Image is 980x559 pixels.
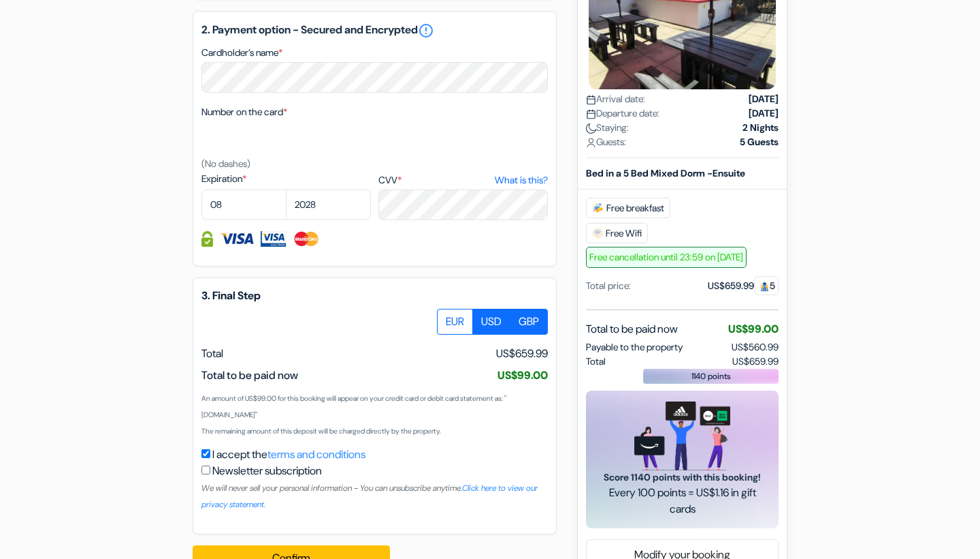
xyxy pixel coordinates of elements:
[586,135,626,149] span: Guests:
[634,402,730,470] img: gift_card_hero_new.png
[201,427,441,436] small: The remaining amount of this deposit will be charged directly by the property.
[759,282,770,292] img: guest.svg
[378,173,548,187] label: CVV
[754,276,779,295] span: 5
[212,447,365,463] label: I accept the
[201,231,213,247] img: Credit card information fully secured and encrypted
[437,309,473,335] label: EUR
[586,279,631,293] div: Total price:
[261,231,285,247] img: Visa Electron
[592,202,604,213] img: free_breakfast.svg
[586,223,648,243] span: Free Wifi
[691,370,731,382] span: 1140 points
[267,447,365,462] a: terms and conditions
[201,483,538,510] small: We will never sell your personal information - You can unsubscribe anytime.
[497,368,548,382] span: US$99.00
[728,322,779,336] span: US$99.00
[201,368,298,382] span: Total to be paid now
[201,22,548,39] h5: 2. Payment option - Secured and Encrypted
[586,123,596,134] img: moon.svg
[201,172,371,186] label: Expiration
[602,485,762,517] span: Every 100 points = US$1.16 in gift cards
[749,106,779,121] strong: [DATE]
[586,354,606,369] span: Total
[732,341,779,353] span: US$560.99
[418,22,434,39] a: error_outline
[438,309,548,335] div: Basic radio toggle button group
[586,121,629,135] span: Staying:
[602,470,762,485] span: Score 1140 points with this booking!
[201,289,548,302] h5: 3. Final Step
[732,354,779,369] span: US$659.99
[708,279,779,293] div: US$659.99
[201,105,287,119] label: Number on the card
[293,231,321,247] img: Master Card
[586,321,678,337] span: Total to be paid now
[586,95,596,105] img: calendar.svg
[586,167,745,179] b: Bed in a 5 Bed Mixed Dorm -Ensuite
[495,173,548,187] a: What is this?
[586,198,670,218] span: Free breakfast
[586,106,659,121] span: Departure date:
[201,157,250,170] small: (No dashes)
[510,309,548,335] label: GBP
[496,346,548,362] span: US$659.99
[586,138,596,148] img: user_icon.svg
[201,394,506,419] small: An amount of US$99.00 for this booking will appear on your credit card or debit card statement as...
[740,135,779,149] strong: 5 Guests
[742,121,779,135] strong: 2 Nights
[472,309,510,335] label: USD
[201,46,282,60] label: Cardholder’s name
[592,228,603,239] img: free_wifi.svg
[586,340,683,354] span: Payable to the property
[212,463,322,479] label: Newsletter subscription
[201,346,223,361] span: Total
[586,247,747,268] span: Free cancellation until 23:59 on [DATE]
[586,109,596,119] img: calendar.svg
[586,92,645,106] span: Arrival date:
[749,92,779,106] strong: [DATE]
[220,231,254,247] img: Visa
